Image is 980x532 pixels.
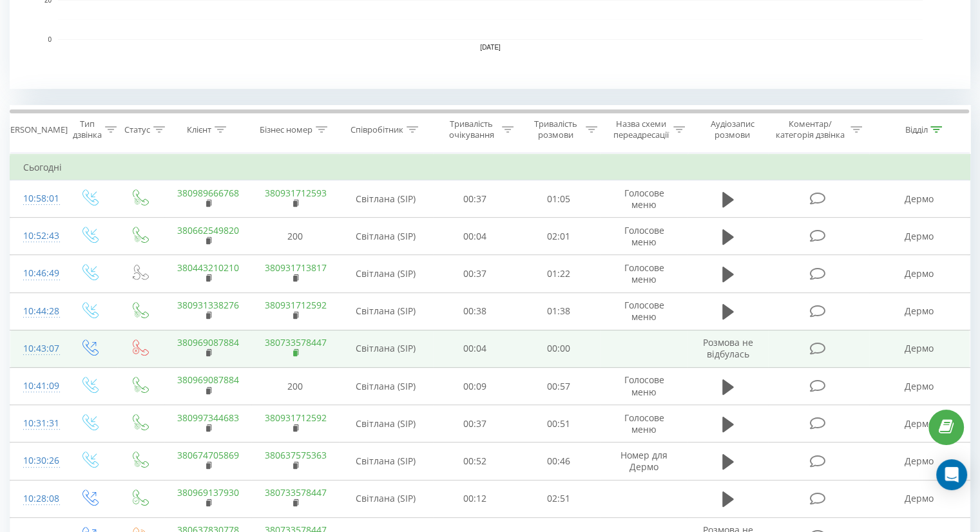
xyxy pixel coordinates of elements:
[869,292,970,330] td: Дермо
[23,261,51,286] div: 10:46:49
[264,336,326,348] a: 380733578447
[177,449,239,461] a: 380674705869
[517,292,600,330] td: 01:38
[264,412,326,424] a: 380931712592
[600,255,687,292] td: Голосове меню
[517,405,600,442] td: 00:51
[10,155,970,180] td: Сьогодні
[600,180,687,218] td: Голосове меню
[23,486,51,511] div: 10:28:08
[600,442,687,480] td: Номер для Дермо
[264,261,326,274] a: 380931713817
[177,412,239,424] a: 380997344683
[433,180,517,218] td: 00:37
[869,180,970,218] td: Дермо
[177,224,239,236] a: 380662549820
[351,124,403,135] div: Співробітник
[177,187,239,199] a: 380989666768
[433,218,517,255] td: 00:04
[23,374,51,399] div: 10:41:09
[703,336,753,360] span: Розмова не відбулась
[433,368,517,405] td: 00:09
[433,330,517,367] td: 00:04
[869,330,970,367] td: Дермо
[251,218,338,255] td: 200
[339,405,433,442] td: Світлана (SIP)
[869,405,970,442] td: Дермо
[177,486,239,499] a: 380969137930
[264,486,326,499] a: 380733578447
[23,299,51,324] div: 10:44:28
[517,442,600,480] td: 00:46
[700,119,765,140] div: Аудіозапис розмови
[869,255,970,292] td: Дермо
[445,119,499,140] div: Тривалість очікування
[936,459,967,490] div: Open Intercom Messenger
[177,299,239,311] a: 380931338276
[339,292,433,330] td: Світлана (SIP)
[600,292,687,330] td: Голосове меню
[433,292,517,330] td: 00:38
[264,449,326,461] a: 380637575363
[600,405,687,442] td: Голосове меню
[251,368,338,405] td: 200
[23,411,51,436] div: 10:31:31
[177,374,239,386] a: 380969087884
[517,330,600,367] td: 00:00
[517,480,600,517] td: 02:51
[124,124,150,135] div: Статус
[339,368,433,405] td: Світлана (SIP)
[433,480,517,517] td: 00:12
[260,124,312,135] div: Бізнес номер
[339,330,433,367] td: Світлана (SIP)
[517,218,600,255] td: 02:01
[433,255,517,292] td: 00:37
[339,255,433,292] td: Світлана (SIP)
[612,119,669,140] div: Назва схеми переадресації
[480,44,501,51] text: [DATE]
[600,218,687,255] td: Голосове меню
[517,255,600,292] td: 01:22
[528,119,582,140] div: Тривалість розмови
[177,336,239,348] a: 380969087884
[177,261,239,274] a: 380443210210
[264,187,326,199] a: 380931712593
[339,218,433,255] td: Світлана (SIP)
[517,180,600,218] td: 01:05
[433,405,517,442] td: 00:37
[23,186,51,211] div: 10:58:01
[23,336,51,361] div: 10:43:07
[433,442,517,480] td: 00:52
[869,480,970,517] td: Дермо
[772,119,847,140] div: Коментар/категорія дзвінка
[905,124,927,135] div: Відділ
[869,442,970,480] td: Дермо
[23,448,51,473] div: 10:30:26
[23,223,51,249] div: 10:52:43
[3,124,68,135] div: [PERSON_NAME]
[517,368,600,405] td: 00:57
[264,299,326,311] a: 380931712592
[600,368,687,405] td: Голосове меню
[187,124,211,135] div: Клієнт
[73,119,102,140] div: Тип дзвінка
[48,36,52,43] text: 0
[339,480,433,517] td: Світлана (SIP)
[869,368,970,405] td: Дермо
[869,218,970,255] td: Дермо
[339,180,433,218] td: Світлана (SIP)
[339,442,433,480] td: Світлана (SIP)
